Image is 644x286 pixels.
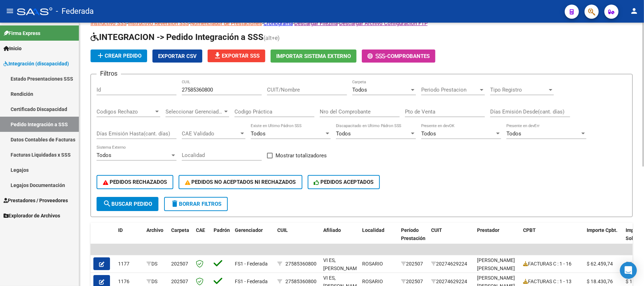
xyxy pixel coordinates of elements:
span: (alt+e) [263,35,280,41]
datatable-header-cell: Carpeta [168,223,193,254]
span: Buscar Pedido [103,201,152,207]
span: $ 62.459,74 [587,261,613,267]
datatable-header-cell: Afiliado [320,223,359,254]
span: - [367,53,387,59]
mat-icon: search [103,199,111,208]
a: Instructivo Reversión SSS [128,20,189,27]
span: FS1 - Federada [235,279,268,284]
span: Codigos Rechazo [97,109,154,115]
span: Prestador [477,227,499,233]
span: Todos [336,130,351,137]
datatable-header-cell: Prestador [474,223,520,254]
span: ROSARIO [362,261,383,267]
button: Buscar Pedido [97,197,158,211]
div: DS [146,278,166,286]
span: Explorador de Archivos [4,212,60,220]
div: 27585360800 [285,278,317,286]
span: INTEGRACION -> Pedido Integración a SSS [91,32,263,42]
span: - Federada [56,4,94,19]
span: Integración (discapacidad) [4,60,69,68]
div: 20274629224 [431,260,471,268]
datatable-header-cell: CUIL [274,223,320,254]
button: PEDIDOS NO ACEPTADOS NI RECHAZADOS [179,175,302,189]
button: Borrar Filtros [164,197,228,211]
datatable-header-cell: Importe Cpbt. [584,223,623,254]
span: Importe Cpbt. [587,227,617,233]
mat-icon: person [630,7,638,15]
span: Todos [421,130,436,137]
div: FACTURAS C : 1 - 13 [523,278,581,286]
span: Gerenciador [235,227,263,233]
p: - - - - - [91,19,633,27]
span: FS1 - Federada [235,261,268,267]
span: Importar Sistema Externo [276,53,351,59]
div: 202507 [401,260,425,268]
span: 202507 [171,261,188,267]
datatable-header-cell: Archivo [144,223,168,254]
mat-icon: file_download [213,51,222,60]
a: Descargar Filezilla [294,20,338,27]
span: Todos [506,130,521,137]
span: CPBT [523,227,536,233]
span: Archivo [146,227,163,233]
span: PEDIDOS ACEPTADOS [314,179,374,185]
datatable-header-cell: Gerenciador [232,223,274,254]
span: PEDIDOS NO ACEPTADOS NI RECHAZADOS [185,179,296,185]
datatable-header-cell: Período Prestación [398,223,428,254]
div: Open Intercom Messenger [620,262,637,279]
span: Mostrar totalizadores [275,151,327,160]
div: 1177 [118,260,141,268]
span: $ 18.430,76 [587,279,613,284]
span: Todos [251,130,266,137]
button: Exportar SSS [208,49,265,62]
span: Comprobantes [387,53,430,59]
button: PEDIDOS RECHAZADOS [97,175,173,189]
span: Todos [97,152,111,158]
span: Prestadores / Proveedores [4,197,68,204]
span: Carpeta [171,227,189,233]
button: Crear Pedido [91,49,147,62]
button: Importar Sistema Externo [271,49,356,63]
div: 20274629224 [431,278,471,286]
span: Firma Express [4,29,40,37]
div: DS [146,260,166,268]
span: Localidad [362,227,384,233]
span: Todos [352,87,367,93]
span: CAE [196,227,205,233]
datatable-header-cell: ID [115,223,144,254]
datatable-header-cell: Localidad [359,223,398,254]
span: Exportar CSV [158,53,197,59]
a: Instructivo SSS [91,20,127,27]
span: CUIL [277,227,288,233]
span: Borrar Filtros [170,201,221,207]
a: Nomenclador de Prestaciones [190,20,262,27]
span: Periodo Prestacion [421,87,478,93]
span: ROSARIO [362,279,383,284]
datatable-header-cell: CAE [193,223,211,254]
span: CAE Validado [182,130,239,137]
datatable-header-cell: CPBT [520,223,584,254]
span: Padrón [214,227,230,233]
div: 27585360800 [285,260,317,268]
a: Descargar Archivo Configuración FTP [339,20,428,27]
span: PEDIDOS RECHAZADOS [103,179,167,185]
button: PEDIDOS ACEPTADOS [308,175,380,189]
span: Crear Pedido [96,53,141,59]
span: Tipo Registro [490,87,547,93]
div: [PERSON_NAME] [PERSON_NAME] [477,256,517,273]
h3: Filtros [97,69,121,78]
datatable-header-cell: CUIT [428,223,474,254]
div: 1176 [118,278,141,286]
span: Período Prestación [401,227,425,241]
button: -Comprobantes [362,49,435,63]
span: Seleccionar Gerenciador [166,109,223,115]
span: CUIT [431,227,442,233]
a: Cronograma [263,20,293,27]
span: Exportar SSS [213,53,260,59]
span: Inicio [4,45,22,52]
mat-icon: delete [170,199,179,208]
datatable-header-cell: Padrón [211,223,232,254]
span: 202507 [171,279,188,284]
button: Exportar CSV [152,49,202,63]
mat-icon: add [96,51,105,60]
